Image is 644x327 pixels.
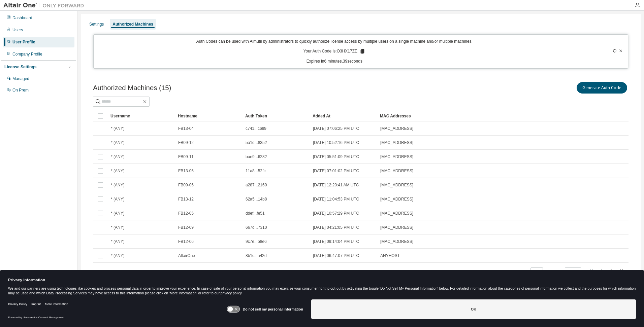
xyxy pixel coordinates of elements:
span: [DATE] 05:51:09 PM UTC [313,154,359,159]
span: FB12-05 [178,211,194,216]
span: [MAC_ADDRESS] [380,154,413,159]
div: Authorized Machines [112,22,153,27]
span: Items per page [502,267,543,276]
span: FB13-04 [178,126,194,131]
div: Added At [313,111,375,121]
div: Username [110,111,172,121]
span: [DATE] 11:04:53 PM UTC [313,196,359,202]
span: FB13-06 [178,168,194,174]
span: Page n. [549,267,581,276]
span: [MAC_ADDRESS] [380,140,413,145]
span: FB09-06 [178,182,194,188]
span: ddef...fe51 [246,211,265,216]
span: AltairOne [178,253,195,258]
span: [DATE] 09:14:04 PM UTC [313,239,359,244]
span: [DATE] 04:21:05 PM UTC [313,225,359,230]
span: * (ANY) [111,225,125,230]
span: [DATE] 07:01:02 PM UTC [313,168,359,174]
span: * (ANY) [111,239,125,244]
span: [DATE] 06:47:07 PM UTC [313,253,359,258]
span: a287...2160 [246,182,267,188]
span: [DATE] 10:52:16 PM UTC [313,140,359,145]
span: * (ANY) [111,182,125,188]
button: 10 [532,269,541,275]
span: * (ANY) [111,126,125,131]
span: 8b1c...a42d [246,253,267,258]
span: [DATE] 12:20:41 AM UTC [313,182,359,188]
span: 62a5...14b8 [246,196,267,202]
span: FB12-06 [178,239,194,244]
span: FB13-12 [178,196,194,202]
span: c741...c699 [246,126,266,131]
span: 11a8...52fc [246,168,265,174]
button: Generate Auth Code [577,82,627,94]
span: 9c7e...b8e6 [246,239,267,244]
div: Hostname [178,111,240,121]
p: Your Auth Code is: O3HX17ZE [303,48,365,54]
span: [MAC_ADDRESS] [380,182,413,188]
span: bae9...6282 [246,154,267,159]
div: Dashboard [12,15,32,21]
div: Managed [12,76,29,81]
span: FB09-11 [178,154,194,159]
div: MAC Addresses [380,111,558,121]
span: [MAC_ADDRESS] [380,225,413,230]
span: 5a1d...8352 [246,140,267,145]
span: [MAC_ADDRESS] [380,168,413,174]
p: Expires in 6 minutes, 39 seconds [98,59,572,64]
span: * (ANY) [111,211,125,216]
span: Authorized Machines (15) [93,84,171,92]
span: * (ANY) [111,253,125,258]
span: * (ANY) [111,140,125,145]
div: On Prem [12,87,29,93]
span: [DATE] 10:57:29 PM UTC [313,211,359,216]
span: [DATE] 07:06:25 PM UTC [313,126,359,131]
p: Auth Codes can be used with Almutil by administrators to quickly authorize license access by mult... [98,39,572,44]
span: * (ANY) [111,168,125,174]
span: [MAC_ADDRESS] [380,126,413,131]
span: 667d...7310 [246,225,267,230]
span: ANYHOST [380,253,400,258]
span: * (ANY) [111,154,125,159]
span: [MAC_ADDRESS] [380,211,413,216]
div: User Profile [12,39,35,45]
span: * (ANY) [111,196,125,202]
span: [MAC_ADDRESS] [380,196,413,202]
span: [MAC_ADDRESS] [380,239,413,244]
span: FB12-09 [178,225,194,230]
div: Users [12,27,23,33]
div: License Settings [4,64,36,70]
div: Settings [89,22,104,27]
div: Auth Token [245,111,307,121]
span: FB09-12 [178,140,194,145]
img: Altair One [3,2,88,9]
div: Company Profile [12,51,42,57]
